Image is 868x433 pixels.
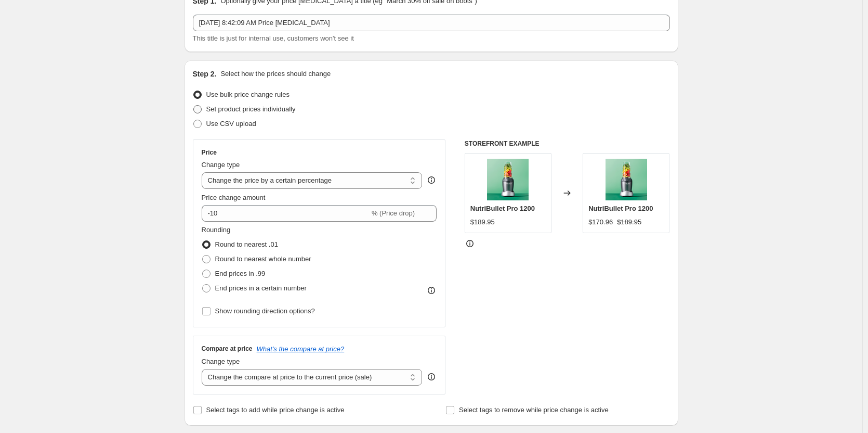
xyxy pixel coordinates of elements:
span: Change type [202,358,240,365]
h6: STOREFRONT EXAMPLE [465,139,670,148]
img: Untitleddesign_4_80x.png [487,159,529,200]
h2: Step 2. [193,69,217,79]
span: Show rounding direction options? [215,307,315,315]
span: Round to nearest whole number [215,255,311,263]
span: Round to nearest .01 [215,240,278,248]
input: -15 [202,205,370,222]
span: Set product prices individually [206,105,296,113]
span: Use CSV upload [206,120,256,128]
span: Rounding [202,226,231,234]
div: help [426,175,437,185]
span: Select tags to add while price change is active [206,406,345,414]
div: help [426,372,437,382]
img: Untitleddesign_4_80x.png [606,159,647,200]
span: NutriBullet Pro 1200 [588,205,653,212]
span: NutriBullet Pro 1200 [470,205,535,212]
p: Select how the prices should change [220,69,331,79]
span: Use bulk price change rules [206,91,290,98]
input: 30% off holiday sale [193,15,670,31]
span: Change type [202,161,240,169]
h3: Price [202,148,217,157]
span: Select tags to remove while price change is active [459,406,609,414]
span: End prices in a certain number [215,284,307,292]
span: % (Price drop) [372,209,415,217]
button: What's the compare at price? [257,345,345,353]
div: $189.95 [470,217,495,227]
strike: $189.95 [617,217,641,227]
span: End prices in .99 [215,270,266,277]
div: $170.96 [588,217,613,227]
span: Price change amount [202,194,266,201]
h3: Compare at price [202,345,253,353]
span: This title is just for internal use, customers won't see it [193,34,354,42]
